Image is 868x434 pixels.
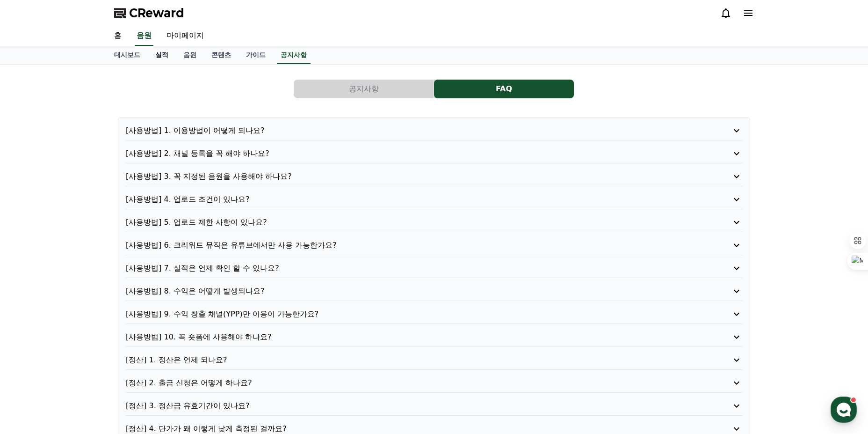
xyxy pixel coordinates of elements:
[126,240,693,251] p: [사용방법] 6. 크리워드 뮤직은 유튜브에서만 사용 가능한가요?
[126,194,742,205] button: [사용방법] 4. 업로드 조건이 있나요?
[129,6,184,21] span: CReward
[159,26,211,46] a: 마이페이지
[126,331,742,343] button: [사용방법] 10. 꼭 숏폼에 사용해야 하나요?
[148,46,176,64] a: 실적
[126,240,742,251] button: [사용방법] 6. 크리워드 뮤직은 유튜브에서만 사용 가능한가요?
[107,26,129,46] a: 홈
[126,125,693,136] p: [사용방법] 1. 이용방법이 어떻게 되나요?
[126,171,693,182] p: [사용방법] 3. 꼭 지정된 음원을 사용해야 하나요?
[277,46,311,64] a: 공지사항
[176,46,204,64] a: 음원
[135,26,153,46] a: 음원
[126,309,742,320] button: [사용방법] 9. 수익 창출 채널(YPP)만 이용이 가능한가요?
[126,309,693,320] p: [사용방법] 9. 수익 창출 채널(YPP)만 이용이 가능한가요?
[107,46,148,64] a: 대시보드
[121,297,180,320] a: 설정
[294,80,434,98] button: 공지사항
[62,297,121,320] a: 대화
[204,46,239,64] a: 콘텐츠
[126,217,693,228] p: [사용방법] 5. 업로드 제한 사항이 있나요?
[126,377,742,389] button: [정산] 2. 출금 신청은 어떻게 하나요?
[239,46,273,64] a: 가이드
[126,286,742,297] button: [사용방법] 8. 수익은 어떻게 발생되나요?
[145,311,156,318] span: 설정
[126,400,693,412] p: [정산] 3. 정산금 유효기간이 있나요?
[126,171,742,182] button: [사용방법] 3. 꼭 지정된 음원을 사용해야 하나요?
[126,217,742,228] button: [사용방법] 5. 업로드 제한 사항이 있나요?
[126,263,742,274] button: [사용방법] 7. 실적은 언제 확인 할 수 있나요?
[126,377,693,389] p: [정산] 2. 출금 신청은 어떻게 하나요?
[3,297,62,320] a: 홈
[86,311,97,319] span: 대화
[126,125,742,136] button: [사용방법] 1. 이용방법이 어떻게 되나요?
[114,6,184,21] a: CReward
[126,148,693,159] p: [사용방법] 2. 채널 등록을 꼭 해야 하나요?
[126,148,742,159] button: [사용방법] 2. 채널 등록을 꼭 해야 하나요?
[29,311,35,318] span: 홈
[126,331,693,343] p: [사용방법] 10. 꼭 숏폼에 사용해야 하나요?
[126,194,693,205] p: [사용방법] 4. 업로드 조건이 있나요?
[126,354,742,366] button: [정산] 1. 정산은 언제 되나요?
[126,286,693,297] p: [사용방법] 8. 수익은 어떻게 발생되나요?
[126,263,693,274] p: [사용방법] 7. 실적은 언제 확인 할 수 있나요?
[294,80,434,98] a: 공지사항
[126,400,742,412] button: [정산] 3. 정산금 유효기간이 있나요?
[126,354,693,366] p: [정산] 1. 정산은 언제 되나요?
[434,80,574,98] button: FAQ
